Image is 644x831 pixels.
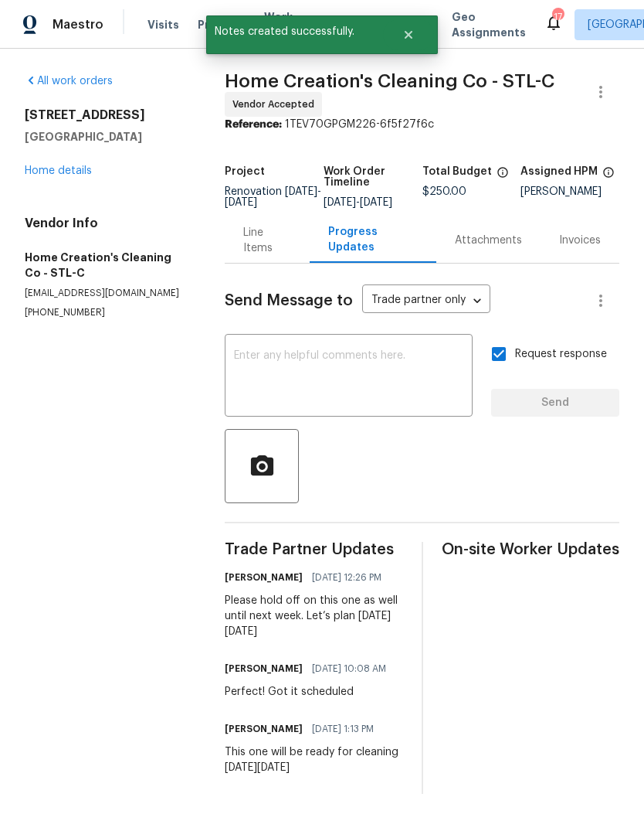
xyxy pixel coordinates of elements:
span: Vendor Accepted [232,97,320,112]
span: Maestro [53,17,103,32]
span: Send Message to [225,293,353,308]
h5: [GEOGRAPHIC_DATA] [25,129,188,145]
span: [DATE] 12:26 PM [312,570,381,585]
span: Notes created successfully. [206,15,383,48]
span: Home Creation's Cleaning Co - STL-C [225,72,554,90]
h5: Total Budget [422,166,492,177]
span: Geo Assignments [452,9,526,40]
div: Invoices [559,233,601,248]
p: [PHONE_NUMBER] [25,306,188,319]
span: [DATE] [324,197,356,208]
h4: Vendor Info [25,216,188,231]
span: [DATE] [225,197,257,208]
div: Please hold off on this one as well until next week. Let’s plan [DATE][DATE] [225,593,402,639]
span: Work Orders [264,9,303,40]
h5: Home Creation's Cleaning Co - STL-C [25,250,188,281]
h2: [STREET_ADDRESS] [25,107,188,123]
div: Attachments [455,233,522,248]
div: Progress Updates [328,224,418,255]
span: Renovation [225,186,321,208]
span: On-site Worker Updates [442,542,619,557]
div: Perfect! Got it scheduled [225,684,395,700]
span: [DATE] [285,186,317,197]
button: Close [383,19,434,50]
p: [EMAIL_ADDRESS][DOMAIN_NAME] [25,287,188,300]
span: Request response [515,346,607,363]
h6: [PERSON_NAME] [225,661,303,676]
h6: [PERSON_NAME] [225,570,303,585]
span: - [324,197,392,208]
div: Trade partner only [362,288,490,314]
span: [DATE] 1:13 PM [312,721,374,737]
div: Line Items [243,225,291,256]
span: [DATE] 10:08 AM [312,661,386,676]
div: This one will be ready for cleaning [DATE][DATE] [225,744,402,775]
h6: [PERSON_NAME] [225,721,303,737]
h5: Assigned HPM [520,166,598,177]
div: 1TEV70GPGM226-6f5f27f6c [225,117,619,132]
span: Projects [198,17,246,32]
span: The total cost of line items that have been proposed by Opendoor. This sum includes line items th... [497,166,509,186]
b: Reference: [225,119,282,130]
span: Trade Partner Updates [225,542,402,557]
div: [PERSON_NAME] [520,186,619,197]
span: [DATE] [360,197,392,208]
div: 17 [552,9,563,25]
h5: Project [225,166,265,177]
span: - [225,186,321,208]
h5: Work Order Timeline [324,166,422,188]
a: Home details [25,165,92,176]
a: All work orders [25,76,113,87]
span: The hpm assigned to this work order. [602,166,615,186]
span: Visits [147,17,179,32]
span: $250.00 [422,186,466,197]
